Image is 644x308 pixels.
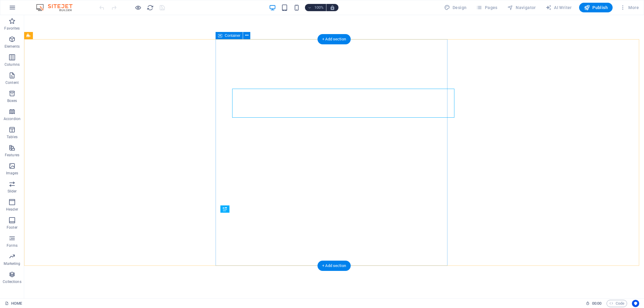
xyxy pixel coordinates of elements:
p: Footer [7,225,18,230]
p: Boxes [7,98,17,103]
button: Usercentrics [632,300,639,307]
span: Container [225,34,240,37]
div: + Add section [317,261,351,271]
p: Tables [7,135,18,139]
span: AI Writer [546,5,572,11]
div: Design (Ctrl+Alt+Y) [442,3,469,12]
p: Accordion [4,116,21,121]
span: Design [444,5,467,11]
button: reload [146,4,154,11]
h6: Session time [586,300,602,307]
button: AI Writer [543,3,574,12]
img: Editor Logo [35,4,80,11]
p: Features [5,153,19,157]
p: Collections [3,279,21,284]
button: Navigator [505,3,538,12]
p: Slider [8,189,17,194]
h6: 100% [314,4,324,11]
p: Favorites [4,26,20,31]
button: Code [607,300,627,307]
p: Content [5,80,19,85]
div: + Add section [317,34,351,44]
span: Code [609,300,624,307]
i: Reload page [147,4,154,11]
p: Marketing [4,261,20,266]
p: Elements [5,44,20,49]
a: Click to cancel selection. Double-click to open Pages [5,300,22,307]
p: Columns [5,62,20,67]
p: Images [6,171,18,176]
p: Forms [7,243,18,248]
button: Click here to leave preview mode and continue editing [134,4,142,11]
i: On resize automatically adjust zoom level to fit chosen device. [330,5,335,10]
p: Header [6,207,18,212]
span: Navigator [507,5,536,11]
span: More [620,5,639,11]
button: 100% [305,4,326,11]
span: 00 00 [592,300,601,307]
span: Pages [476,5,497,11]
button: More [617,3,641,12]
button: Design [442,3,469,12]
button: Pages [474,3,500,12]
button: Publish [579,3,613,12]
span: : [596,301,597,306]
span: Publish [584,5,608,11]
